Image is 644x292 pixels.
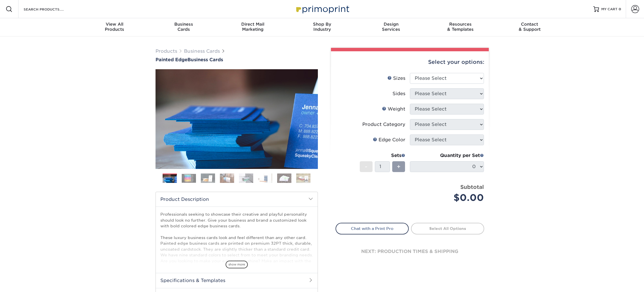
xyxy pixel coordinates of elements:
[495,18,564,36] a: Contact& Support
[414,191,484,205] div: $0.00
[365,162,367,171] span: -
[460,184,484,190] strong: Subtotal
[218,18,287,36] a: Direct MailMarketing
[360,152,405,159] div: Sets
[156,273,318,288] h2: Specifications & Templates
[373,136,405,143] div: Edge Color
[294,3,351,15] img: Primoprint
[239,173,253,183] img: Business Cards 05
[336,223,409,234] a: Chat with a Print Pro
[220,173,234,183] img: Business Cards 04
[80,22,149,27] span: View All
[601,7,618,12] span: MY CART
[426,22,495,32] div: & Templates
[495,22,564,27] span: Contact
[426,22,495,27] span: Resources
[392,90,405,97] div: Sides
[218,22,287,32] div: Marketing
[23,6,79,13] input: SEARCH PRODUCTS.....
[156,48,177,54] a: Products
[156,57,187,62] span: Painted Edge
[182,174,196,183] img: Business Cards 02
[156,38,318,200] img: Painted Edge 01
[156,57,318,62] a: Painted EdgeBusiness Cards
[336,234,484,269] div: next: production times & shipping
[296,173,310,183] img: Business Cards 08
[149,22,218,27] span: Business
[156,192,318,207] h2: Product Description
[201,173,215,183] img: Business Cards 03
[357,22,426,32] div: Services
[397,162,400,171] span: +
[357,18,426,36] a: DesignServices
[619,7,621,11] span: 0
[495,22,564,32] div: & Support
[426,18,495,36] a: Resources& Templates
[410,152,484,159] div: Quantity per Set
[149,18,218,36] a: BusinessCards
[184,48,220,54] a: Business Cards
[258,173,272,183] img: Business Cards 06
[382,106,405,113] div: Weight
[277,173,291,183] img: Business Cards 07
[287,22,357,32] div: Industry
[411,223,484,234] a: Select All Options
[336,51,484,73] div: Select your options:
[163,171,177,186] img: Business Cards 01
[156,57,318,62] h1: Business Cards
[80,18,149,36] a: View AllProducts
[80,22,149,32] div: Products
[387,75,405,82] div: Sizes
[218,22,287,27] span: Direct Mail
[287,18,357,36] a: Shop ByIndustry
[226,261,248,268] span: show more
[362,121,405,128] div: Product Category
[287,22,357,27] span: Shop By
[357,22,426,27] span: Design
[149,22,218,32] div: Cards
